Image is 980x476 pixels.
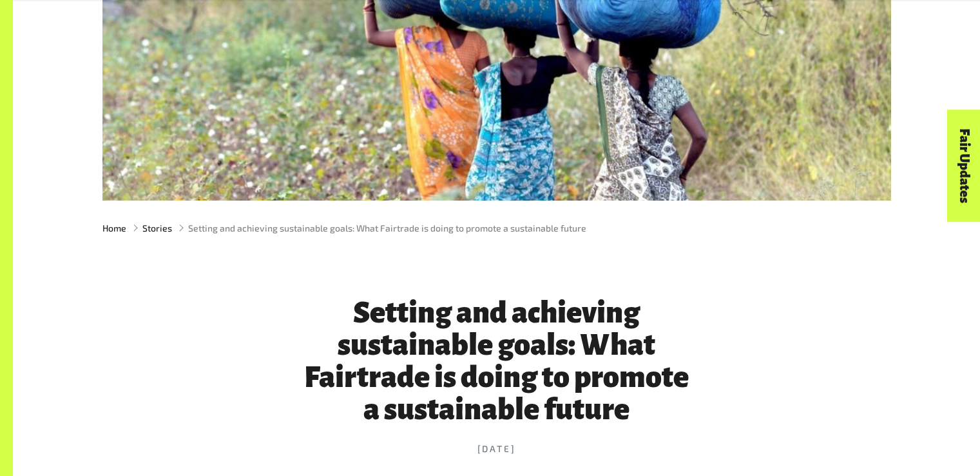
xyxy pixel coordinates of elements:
[102,221,126,235] a: Home
[303,297,690,426] h1: Setting and achieving sustainable goals: What Fairtrade is doing to promote a sustainable future
[188,221,586,235] span: Setting and achieving sustainable goals: What Fairtrade is doing to promote a sustainable future
[142,221,172,235] a: Stories
[303,442,690,455] time: [DATE]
